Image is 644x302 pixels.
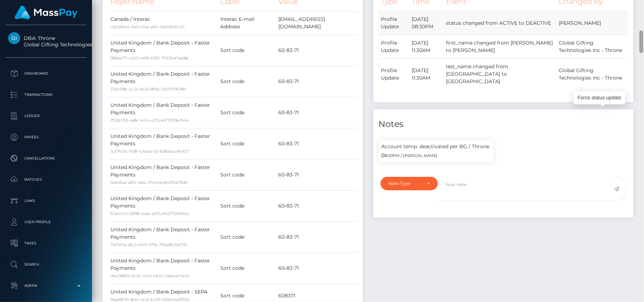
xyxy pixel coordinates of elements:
p: Admin [8,280,84,291]
td: Sort code [218,159,276,191]
span: DBA: Throne Global Gifting Technologies Inc [5,35,87,48]
td: United Kingdom / Bank Deposit - Faster Payments [108,191,218,222]
td: Sort code [218,191,276,222]
small: 9ead8f3b-8cb1-4c35-b529-502b41a7072d [110,297,189,302]
div: Note Type [389,181,422,186]
a: Dashboard [5,65,87,82]
td: 60-83-71 [276,66,358,97]
small: 2f2db7fd-4a8c-4434-a725-e617d00e7644 [110,118,189,123]
small: 3c07431b-958f-425a-b13d-6982eba76407 [110,149,188,154]
td: Canada / Interac [108,11,218,35]
p: Search [8,259,84,270]
small: cd5df6d4-1fe0-432e-a1b1-92e1560fc471 [110,24,185,29]
td: Sort code [218,35,276,66]
p: Payees [8,132,84,143]
td: Sort code [218,222,276,253]
small: dbc08825-dc2b-4c54-be1d-12aedaf1ce74 [110,273,189,278]
a: Taxes [5,234,87,252]
td: Sort code [218,128,276,159]
a: Admin [5,277,87,295]
small: 5fafdba1-a165-4a6c-9544-ec84304b7b8c [110,180,188,185]
p: Links [8,196,84,206]
td: Global Gifting Technologies Inc - Throne [556,35,628,59]
a: Transactions [5,86,87,104]
a: Batches [5,171,87,188]
a: Search [5,256,87,273]
td: Profile Update [379,59,409,90]
img: MassPay Logo [14,6,77,19]
td: 60-83-71 [276,253,358,284]
td: 60-83-71 [276,97,358,128]
td: United Kingdom / Bank Deposit - Faster Payments [108,222,218,253]
small: 27a1d78c-cc32-4b2d-8f5b-11c070176786 [110,87,186,92]
td: [DATE] 11:30AM [409,35,443,59]
td: Profile Update [379,11,409,35]
p: Ledger [8,111,84,121]
td: Sort code [218,66,276,97]
td: Interac E-mail Address [218,11,276,35]
td: United Kingdom / Bank Deposit - Faster Payments [108,159,218,191]
p: Transactions [8,89,84,100]
button: Note Type [381,177,438,190]
p: Taxes [8,238,84,249]
td: United Kingdom / Bank Deposit - Faster Payments [108,35,218,66]
td: Global Gifting Technologies Inc - Throne [556,59,628,90]
div: Force status update [574,91,625,104]
small: 71a74f3a-46c3-4bf9-977e-70bb8532e739 [110,242,187,247]
a: Payees [5,128,87,146]
td: 60-83-71 [276,191,358,222]
small: 081ee771-ccb3-4496-b901-71560ce7ad8e [110,56,188,60]
small: 63a42415-d098-45ab-a395-dfd7712b61bb [110,211,189,216]
h4: Notes [379,118,628,130]
p: Account temp. deactivated per BG / Throne. [382,143,491,150]
td: 60-83-71 [276,222,358,253]
td: [DATE] 08:30PM [409,11,443,35]
td: last_name changed from [GEOGRAPHIC_DATA] to [GEOGRAPHIC_DATA] [443,59,557,90]
td: Profile Update [379,35,409,59]
td: 60-83-71 [276,128,358,159]
p: Cancellations [8,153,84,164]
td: Sort code [218,253,276,284]
td: [EMAIL_ADDRESS][DOMAIN_NAME] [276,11,358,35]
p: Batches [8,174,84,185]
td: [PERSON_NAME] [556,11,628,35]
a: Ledger [5,107,87,125]
td: United Kingdom / Bank Deposit - Faster Payments [108,66,218,97]
p: Dashboard [8,68,84,79]
small: 8:30PM / [PERSON_NAME] [382,153,438,158]
a: User Profile [5,213,87,231]
td: status changed from ACTIVE to DEACTIVE [443,11,557,35]
td: [DATE] 11:30AM [409,59,443,90]
a: Cancellations [5,150,87,167]
td: Sort code [218,97,276,128]
td: 60-83-71 [276,35,358,66]
td: United Kingdom / Bank Deposit - Faster Payments [108,97,218,128]
a: Links [5,192,87,210]
td: United Kingdom / Bank Deposit - Faster Payments [108,128,218,159]
p: User Profile [8,217,84,227]
td: 60-83-71 [276,159,358,191]
td: United Kingdom / Bank Deposit - Faster Payments [108,253,218,284]
td: first_name changed from [PERSON_NAME] to [PERSON_NAME] [443,35,557,59]
img: Global Gifting Technologies Inc [8,32,20,44]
